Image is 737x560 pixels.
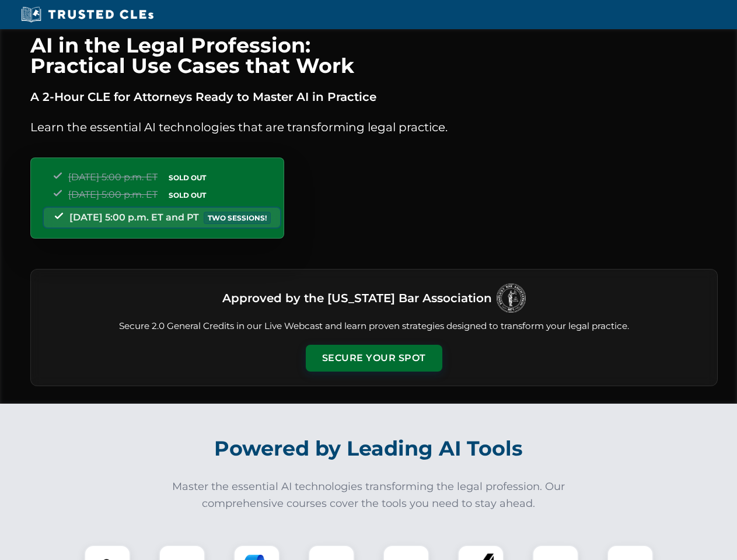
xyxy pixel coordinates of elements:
[497,283,526,313] img: Logo
[46,428,692,469] h2: Powered by Leading AI Tools
[68,189,158,200] span: [DATE] 5:00 p.m. ET
[30,118,718,136] p: Learn the essential AI technologies that are transforming legal practice.
[165,189,210,201] span: SOLD OUT
[45,320,703,333] p: Secure 2.0 General Credits in our Live Webcast and learn proven strategies designed to transform ...
[18,6,157,23] img: Trusted CLEs
[68,171,158,183] span: [DATE] 5:00 p.m. ET
[165,171,210,184] span: SOLD OUT
[165,478,573,512] p: Master the essential AI technologies transforming the legal profession. Our comprehensive courses...
[222,288,492,309] h3: Approved by the [US_STATE] Bar Association
[306,345,442,372] button: Secure Your Spot
[30,87,718,106] p: A 2-Hour CLE for Attorneys Ready to Master AI in Practice
[30,35,718,76] h1: AI in the Legal Profession: Practical Use Cases that Work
